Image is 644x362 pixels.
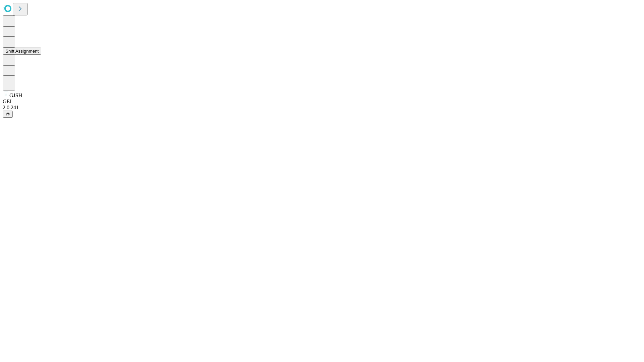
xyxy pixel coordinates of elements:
div: GEI [3,99,641,105]
span: @ [5,112,10,117]
span: GJSH [9,93,22,98]
div: 2.0.241 [3,105,641,111]
button: @ [3,111,13,118]
button: Shift Assignment [3,48,41,55]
